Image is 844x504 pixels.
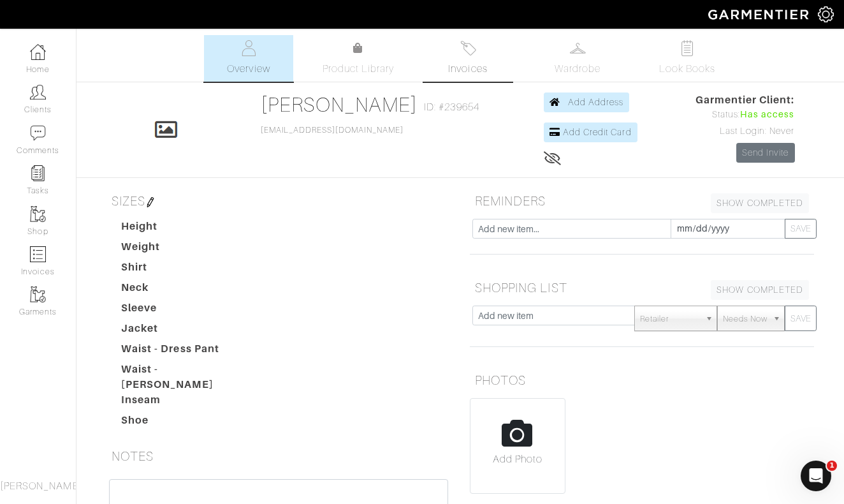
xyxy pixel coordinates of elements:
[533,35,622,82] a: Wardrobe
[785,306,817,331] button: SAVE
[723,306,768,332] span: Needs Now
[30,206,46,222] img: garments-icon-b7da505a4dc4fd61783c78ac3ca0ef83fa9d6f193b1c9dc38574b1d14d53ca28.png
[30,125,46,141] img: comment-icon-a0a6a9ef722e966f86d9cbdc48e553b5cf19dbc54f86b18d962a5391bc8f6eb6.png
[448,61,487,77] span: Invoices
[643,35,732,82] a: Look Books
[112,362,257,392] dt: Waist - [PERSON_NAME]
[460,40,476,56] img: orders-27d20c2124de7fd6de4e0e44c1d41de31381a507db9b33961299e4e07d508b8c.svg
[472,219,671,239] input: Add new item...
[695,124,795,138] div: Last Login: Never
[801,461,831,491] iframe: Intercom live chat
[736,143,795,163] a: Send Invite
[563,127,632,137] span: Add Credit Card
[470,367,814,393] h5: PHOTOS
[261,93,418,116] a: [PERSON_NAME]
[112,392,257,413] dt: Inseam
[640,306,700,332] span: Retailer
[544,122,637,142] a: Add Credit Card
[695,93,795,108] span: Garmentier Client:
[659,61,716,77] span: Look Books
[470,188,814,214] h5: REMINDERS
[112,321,257,341] dt: Jacket
[785,219,817,239] button: SAVE
[30,84,46,100] img: clients-icon-6bae9207a08558b7cb47a8932f037763ab4055f8c8b6bfacd5dc20c3e0201464.png
[227,61,270,77] span: Overview
[106,188,451,214] h5: SIZES
[30,44,46,60] img: dashboard-icon-dbcd8f5a0b271acd01030246c82b418ddd0df26cd7fceb0bd07c9910d44c42f6.png
[470,275,814,300] h5: SHOPPING LIST
[555,61,600,77] span: Wardrobe
[30,286,46,302] img: garments-icon-b7da505a4dc4fd61783c78ac3ca0ef83fa9d6f193b1c9dc38574b1d14d53ca28.png
[570,40,586,56] img: wardrobe-487a4870c1b7c33e795ec22d11cfc2ed9d08956e64fb3008fe2437562e282088.svg
[544,93,630,112] a: Add Address
[827,461,837,471] span: 1
[112,219,257,239] dt: Height
[112,260,257,280] dt: Shirt
[818,6,834,22] img: gear-icon-white-bd11855cb880d31180b6d7d6211b90ccbf57a29d726f0c71d8c61bd08dd39cc2.png
[680,40,695,56] img: todo-9ac3debb85659649dc8f770b8b6100bb5dab4b48dedcbae339e5042a72dfd3cc.svg
[711,193,809,213] a: SHOW COMPLETED
[30,246,46,262] img: orders-icon-0abe47150d42831381b5fb84f609e132dff9fe21cb692f30cb5eec754e2cba89.png
[112,413,257,433] dt: Shoe
[241,40,257,56] img: basicinfo-40fd8af6dae0f16599ec9e87c0ef1c0a1fdea2edbe929e3d69a839185d80c458.svg
[702,3,818,26] img: garmentier-logo-header-white-b43fb05a5012e4ada735d5af1a66efaba907eab6374d6393d1fbf88cb4ef424d.png
[112,239,257,260] dt: Weight
[740,108,795,122] span: Has access
[424,100,479,115] span: ID: #239654
[261,126,404,135] a: [EMAIL_ADDRESS][DOMAIN_NAME]
[323,61,395,77] span: Product Library
[112,300,257,321] dt: Sleeve
[711,280,809,300] a: SHOW COMPLETED
[695,108,795,122] div: Status:
[204,35,293,82] a: Overview
[106,443,451,469] h5: NOTES
[112,280,257,300] dt: Neck
[314,41,403,77] a: Product Library
[472,306,635,325] input: Add new item
[145,197,156,207] img: pen-cf24a1663064a2ec1b9c1bd2387e9de7a2fa800b781884d57f21acf72779bad2.png
[30,165,46,181] img: reminder-icon-8004d30b9f0a5d33ae49ab947aed9ed385cf756f9e5892f1edd6e32f2345188e.png
[423,35,513,82] a: Invoices
[112,341,257,362] dt: Waist - Dress Pant
[568,97,624,107] span: Add Address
